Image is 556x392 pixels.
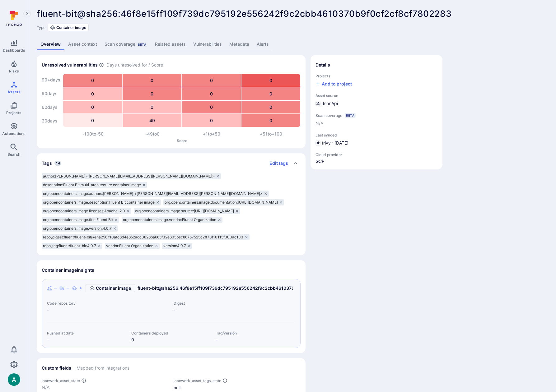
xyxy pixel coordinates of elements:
div: JsonApi [315,100,338,107]
span: lacework_asset_state [42,378,80,383]
span: fluent-bit@sha256:46f8e15ff109f739dc795192e556242f9c2cbb4610370b9f0cf2cf8cf7802283 [37,8,451,19]
h2: Details [315,62,330,68]
div: +51 to +100 [241,131,301,137]
span: Risks [9,69,19,73]
h2: Custom fields [42,365,71,371]
a: Alerts [253,39,273,50]
div: repo_tag:fluent/fluent-bit:4.0.7 [42,243,102,249]
button: Add to project [315,81,352,87]
span: org.opencontainers.image.version:4.0.7 [43,226,112,231]
span: Mapped from integrations [77,365,129,371]
div: 0 [63,87,122,100]
span: lacework_asset_tags_state [174,378,221,383]
div: 0 [63,101,122,113]
div: 0 [123,101,181,113]
span: - [47,337,126,343]
div: 0 [63,114,122,127]
span: org.opencontainers.image.title:Fluent Bit [43,217,113,222]
span: Automations [2,131,26,136]
div: 0 [182,114,241,127]
div: 49 [123,114,181,127]
span: GCP [315,158,342,164]
span: Digest [174,301,295,306]
a: Metadata [226,39,253,50]
span: - [216,337,295,343]
div: Asset tabs [37,39,547,50]
span: Number of vulnerabilities in status ‘Open’ ‘Triaged’ and ‘In process’ divided by score and scanne... [99,62,104,68]
span: Container image [96,285,131,291]
div: 0 [241,114,300,127]
img: ACg8ocLSa5mPYBaXNx3eFu_EmspyJX0laNWN7cXOFirfQ7srZveEpg=s96-c [8,373,20,386]
p: · [332,140,333,146]
span: Type: [37,25,46,30]
div: +1 to +50 [182,131,241,137]
div: org.opencontainers.image.vendor:Fluent Organization [122,217,222,223]
a: 0 [131,337,134,342]
span: Container image [56,25,86,30]
span: org.opencontainers.image.description:Fluent Bit container image [43,200,155,205]
h2: Container image insights [42,267,94,273]
div: vendor:Fluent Organization [105,243,160,249]
div: -100 to -50 [63,131,123,137]
p: N/A [42,384,169,390]
div: 0 [241,101,300,113]
div: org.opencontainers.image.licenses:Apache-2.0 [42,208,131,214]
div: Arjan Dehar [8,373,20,386]
div: -49 to 0 [123,131,182,137]
a: Related assets [151,39,189,50]
div: 0 [63,74,122,87]
div: 0 [123,74,181,87]
span: Projects [315,74,437,78]
div: org.opencontainers.image.version:4.0.7 [42,225,118,232]
div: Beta [137,42,147,47]
div: org.opencontainers.image.source:[URL][DOMAIN_NAME] [134,208,240,214]
h2: Tags [42,160,52,166]
div: Collapse tags [37,153,306,173]
div: org.opencontainers.image.authors:[PERSON_NAME] <[PERSON_NAME][EMAIL_ADDRESS][PERSON_NAME][DOMAIN_... [42,191,269,197]
div: repo_digest:fluent/fluent-bit@sha256:f10afc6d4e652adc3826ba665f32e605bec86757525c2ff73f10115f303a... [42,234,250,240]
div: 0 [182,101,241,113]
div: version:4.0.7 [162,243,192,249]
span: Days unresolved for / Score [106,62,163,68]
div: 0 [182,74,241,87]
h2: Unresolved vulnerabilities [42,62,98,68]
button: Expand navigation menu [23,10,31,17]
div: null [174,384,301,391]
span: Scan coverage [315,113,342,118]
span: org.opencontainers.image.documentation:[URL][DOMAIN_NAME] [165,200,278,205]
div: org.opencontainers.image.documentation:[URL][DOMAIN_NAME] [163,199,284,205]
i: Expand navigation menu [25,11,29,16]
span: - [47,307,169,313]
span: Tag/version [216,331,295,335]
div: description:Fluent Bit multi-architecture container image [42,182,147,188]
div: Scan coverage [105,41,147,47]
span: Last synced [315,133,437,137]
span: description:Fluent Bit multi-architecture container image [43,182,141,187]
span: Projects [6,110,21,115]
span: - [174,307,295,313]
span: [DATE] [334,140,348,146]
span: Containers deployed [131,331,211,335]
div: 0 [123,87,181,100]
div: 0 [241,87,300,100]
span: Search [7,152,20,157]
div: 90 days [42,87,60,100]
span: 14 [54,161,61,166]
div: author:[PERSON_NAME] <[PERSON_NAME][EMAIL_ADDRESS][PERSON_NAME][DOMAIN_NAME]> [42,173,221,179]
div: org.opencontainers.image.title:Fluent Bit [42,217,119,223]
span: repo_tag:fluent/fluent-bit:4.0.7 [43,243,96,248]
a: Asset context [64,39,101,50]
span: org.opencontainers.image.vendor:Fluent Organization [123,217,216,222]
div: 90+ days [42,74,60,86]
span: Code repository [47,301,169,306]
a: fluent-bit@sha256:46f8e15ff109f739dc795192e556242f9c2cbb4610370b9f0cf2cf8cf7802283 [138,285,341,291]
div: 0 [182,87,241,100]
span: org.opencontainers.image.source:[URL][DOMAIN_NAME] [135,209,234,214]
span: Pushed at date [47,331,126,335]
span: Assets [7,90,21,94]
span: version:4.0.7 [163,243,186,248]
span: Asset source [315,93,437,98]
div: Beta [345,113,356,118]
span: author:[PERSON_NAME] <[PERSON_NAME][EMAIL_ADDRESS][PERSON_NAME][DOMAIN_NAME]> [43,174,215,179]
